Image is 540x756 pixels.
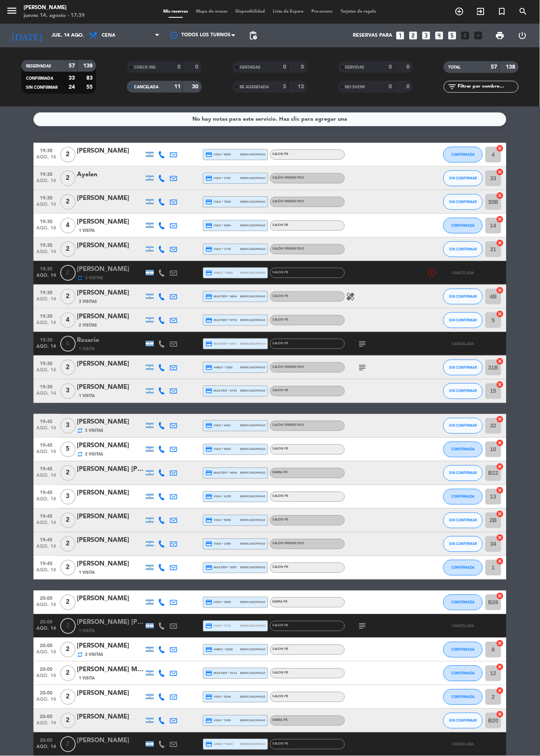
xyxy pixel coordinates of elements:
[272,318,289,321] span: SALON PB
[36,497,56,506] span: ago. 14
[449,365,477,370] span: SIN CONFIRMAR
[389,84,392,90] strong: 0
[205,422,231,429] span: visa * 0401
[407,64,412,70] strong: 0
[345,65,365,69] span: SERVIDAS
[77,241,144,251] div: [PERSON_NAME]
[205,198,231,205] span: visa * 7625
[60,241,76,257] span: 2
[36,169,56,178] span: 19:30
[358,339,367,349] i: subject
[443,289,483,304] button: SIN CONFIRMAR
[448,82,457,91] i: filter_list
[36,217,56,226] span: 19:30
[449,518,477,523] span: SIN CONFIRMAR
[6,5,18,19] button: menu
[272,200,305,203] span: SALÓN PRIMER PISO
[60,442,76,457] span: 5
[491,64,497,70] strong: 57
[77,359,144,369] div: [PERSON_NAME]
[272,542,305,545] span: SALÓN PRIMER PISO
[205,269,212,276] i: credit_card
[205,293,237,300] span: master * 4804
[77,428,83,434] i: repeat
[240,565,266,570] span: mercadopago
[36,155,56,164] span: ago. 14
[205,564,237,571] span: master * 3051
[358,363,367,372] i: subject
[443,489,483,505] button: CONFIRMADA
[449,200,477,204] span: SIN CONFIRMAR
[60,536,76,552] span: 2
[79,322,97,329] span: 2 Visitas
[36,344,56,353] span: ago. 14
[134,65,156,69] span: CHECK INS
[460,30,471,41] i: looks_6
[443,241,483,257] button: SIN CONFIRMAR
[60,170,76,186] span: 2
[443,465,483,481] button: SIN CONFIRMAR
[443,336,483,352] button: CANCELADA
[36,249,56,258] span: ago. 14
[449,424,477,428] span: SIN CONFIRMAR
[160,9,192,14] span: Mis reservas
[205,293,212,300] i: credit_card
[496,215,504,223] i: cancel
[443,618,483,634] button: CANCELADA
[79,570,95,576] span: 1 Visita
[298,84,306,90] strong: 13
[205,422,212,429] i: credit_card
[452,342,474,346] span: CANCELADA
[272,601,288,604] span: BARRA PB
[26,86,58,90] span: SIN CONFIRMAR
[205,541,231,548] span: visa * 1990
[205,246,212,253] i: credit_card
[443,147,483,162] button: CONFIRMADA
[205,388,237,395] span: master * 8754
[443,689,483,705] button: CONFIRMADA
[69,63,75,69] strong: 57
[496,286,504,294] i: cancel
[272,389,289,392] span: SALON PB
[518,31,527,40] i: power_settings_new
[77,383,144,393] div: [PERSON_NAME]
[77,335,144,345] div: Rosario
[60,194,76,210] span: 2
[443,360,483,375] button: SIN CONFIRMAR
[36,311,56,320] span: 19:30
[196,64,200,70] strong: 0
[449,471,477,475] span: SIN CONFIRMAR
[452,223,475,228] span: CONFIRMADA
[77,465,144,475] div: [PERSON_NAME] [PERSON_NAME]
[240,518,266,523] span: mercadopago
[177,64,181,70] strong: 0
[60,360,76,375] span: 2
[60,513,76,528] span: 2
[205,340,237,347] span: master * 0471
[24,4,85,12] div: [PERSON_NAME]
[272,271,289,274] span: SALON PB
[36,264,56,273] span: 19:30
[205,175,212,182] i: credit_card
[496,416,504,424] i: cancel
[205,470,237,477] span: master * 4644
[512,24,534,47] div: LOG OUT
[449,294,477,299] span: SIN CONFIRMAR
[77,618,144,628] div: [PERSON_NAME] [PERSON_NAME]
[205,388,212,395] i: credit_card
[240,341,266,346] span: mercadopago
[443,194,483,210] button: SIN CONFIRMAR
[79,299,97,305] span: 3 Visitas
[240,423,266,428] span: mercadopago
[496,239,504,247] i: cancel
[205,364,212,371] i: credit_card
[240,494,266,499] span: mercadopago
[240,270,266,275] span: mercadopago
[452,495,475,499] span: CONFIRMADA
[36,511,56,521] span: 19:45
[443,595,483,610] button: CONFIRMADA
[272,366,305,369] span: SALÓN PRIMER PISO
[205,317,212,324] i: credit_card
[449,719,477,723] span: SIN CONFIRMAR
[77,452,83,458] i: repeat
